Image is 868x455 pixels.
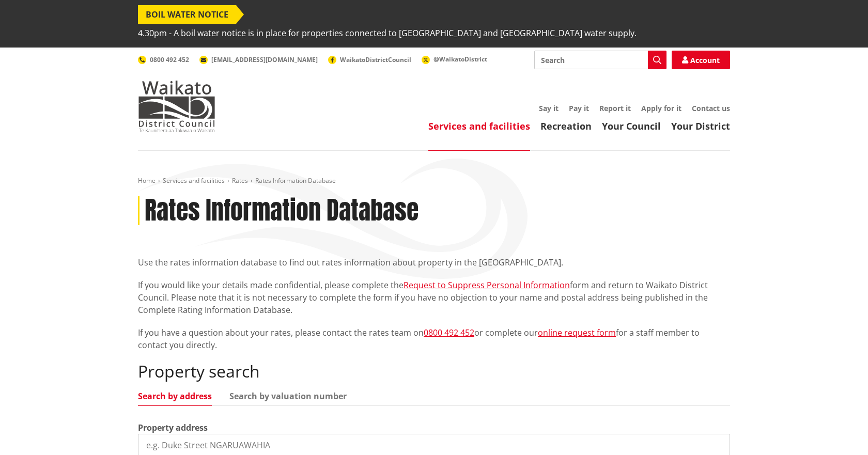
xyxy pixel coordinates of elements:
[328,55,411,64] a: WaikatoDistrictCouncil
[138,176,156,185] a: Home
[692,103,730,113] a: Contact us
[150,55,189,64] span: 0800 492 452
[599,103,631,113] a: Report it
[433,55,487,64] span: @WaikatoDistrict
[229,392,347,400] a: Search by valuation number
[534,51,667,69] input: Search input
[538,327,616,338] a: online request form
[672,51,730,69] a: Account
[641,103,681,113] a: Apply for it
[163,176,225,185] a: Services and facilities
[138,362,730,381] h2: Property search
[428,120,530,132] a: Services and facilities
[671,120,730,132] a: Your District
[138,5,236,24] span: BOIL WATER NOTICE
[255,176,336,185] span: Rates Information Database
[145,196,419,226] h1: Rates Information Database
[232,176,248,185] a: Rates
[540,120,592,132] a: Recreation
[199,55,318,64] a: [EMAIL_ADDRESS][DOMAIN_NAME]
[539,103,559,113] a: Say it
[138,326,730,351] p: If you have a question about your rates, please contact the rates team on or complete our for a s...
[138,81,215,132] img: Waikato District Council - Te Kaunihera aa Takiwaa o Waikato
[138,421,208,434] label: Property address
[138,392,212,400] a: Search by address
[138,177,730,185] nav: breadcrumb
[138,24,637,42] span: 4.30pm - A boil water notice is in place for properties connected to [GEOGRAPHIC_DATA] and [GEOGR...
[602,120,661,132] a: Your Council
[404,279,570,291] a: Request to Suppress Personal Information
[569,103,589,113] a: Pay it
[211,55,318,64] span: [EMAIL_ADDRESS][DOMAIN_NAME]
[138,256,730,269] p: Use the rates information database to find out rates information about property in the [GEOGRAPHI...
[424,327,474,338] a: 0800 492 452
[340,55,411,64] span: WaikatoDistrictCouncil
[138,279,730,316] p: If you would like your details made confidential, please complete the form and return to Waikato ...
[422,55,487,64] a: @WaikatoDistrict
[138,55,189,64] a: 0800 492 452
